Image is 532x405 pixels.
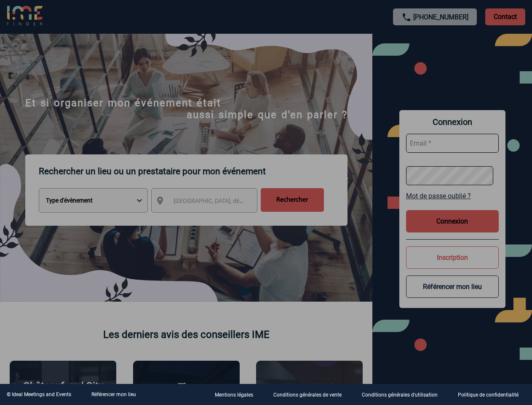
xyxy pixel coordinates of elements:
[215,392,253,398] p: Mentions légales
[91,391,136,397] a: Référencer mon lieu
[451,391,532,399] a: Politique de confidentialité
[458,392,519,398] p: Politique de confidentialité
[208,391,267,399] a: Mentions légales
[273,392,342,398] p: Conditions générales de vente
[7,391,71,397] div: © Ideal Meetings and Events
[362,392,438,398] p: Conditions générales d'utilisation
[267,391,355,399] a: Conditions générales de vente
[355,391,451,399] a: Conditions générales d'utilisation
